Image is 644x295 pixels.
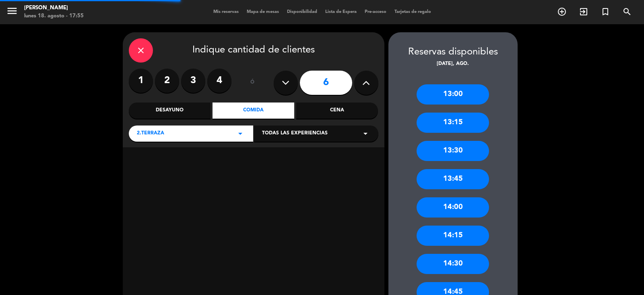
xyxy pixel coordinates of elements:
span: 2.Terraza [137,130,164,138]
label: 2 [155,69,179,93]
i: turned_in_not [601,7,610,17]
div: Indique cantidad de clientes [129,38,378,63]
i: menu [6,5,18,17]
span: Disponibilidad [283,10,321,14]
span: Pre-acceso [361,10,390,14]
span: Tarjetas de regalo [390,10,435,14]
i: exit_to_app [579,7,588,17]
span: Todas las experiencias [262,130,328,138]
div: 14:30 [417,254,489,274]
i: close [136,46,146,55]
div: ó [239,69,266,97]
div: 13:00 [417,84,489,105]
div: 13:30 [417,141,489,161]
label: 4 [207,69,231,93]
span: Lista de Espera [321,10,361,14]
div: lunes 18. agosto - 17:55 [24,12,84,20]
span: Mis reservas [209,10,243,14]
i: arrow_drop_down [361,129,370,138]
i: add_circle_outline [557,7,567,17]
div: 13:15 [417,113,489,133]
div: Desayuno [129,103,211,119]
div: Cena [296,103,378,119]
div: Reservas disponibles [388,44,518,60]
div: 14:15 [417,226,489,246]
i: arrow_drop_down [235,129,245,138]
span: Mapa de mesas [243,10,283,14]
div: [DATE], ago. [388,60,518,68]
button: menu [6,5,18,20]
div: 14:00 [417,197,489,218]
div: Comida [213,103,294,119]
div: 13:45 [417,169,489,189]
label: 1 [129,69,153,93]
div: [PERSON_NAME] [24,4,84,12]
i: search [622,7,632,17]
label: 3 [181,69,205,93]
